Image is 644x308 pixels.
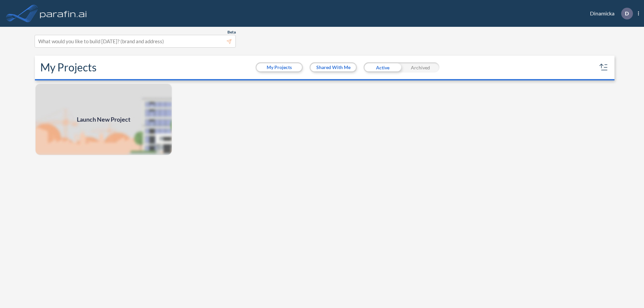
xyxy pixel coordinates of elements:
[580,8,639,19] div: Dinamicka
[401,62,439,72] div: Archived
[39,7,88,20] img: logo
[40,61,97,74] h2: My Projects
[598,62,609,73] button: sort
[625,10,629,16] p: D
[77,115,130,124] span: Launch New Project
[311,63,356,71] button: Shared With Me
[227,29,236,35] span: Beta
[257,63,302,71] button: My Projects
[35,83,172,156] img: add
[364,62,401,72] div: Active
[35,83,172,156] a: Launch New Project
